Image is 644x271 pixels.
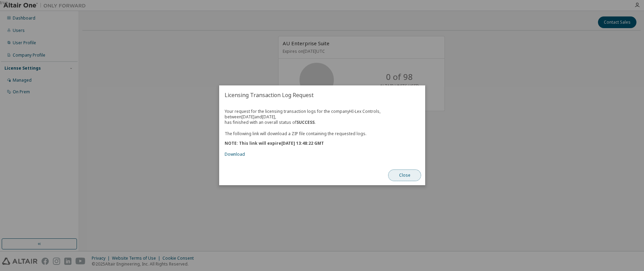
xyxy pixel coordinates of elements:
[219,85,425,105] h2: Licensing Transaction Log Request
[296,119,315,125] b: SUCCESS
[225,131,420,137] p: The following link will download a ZIP file containing the requested logs.
[225,141,324,146] b: NOTE: This link will expire [DATE] 13:48:22 GMT
[225,109,420,157] div: Your request for the licensing transaction logs for the company HI-Lex Controls , between [DATE] ...
[225,152,245,157] a: Download
[388,170,421,181] button: Close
